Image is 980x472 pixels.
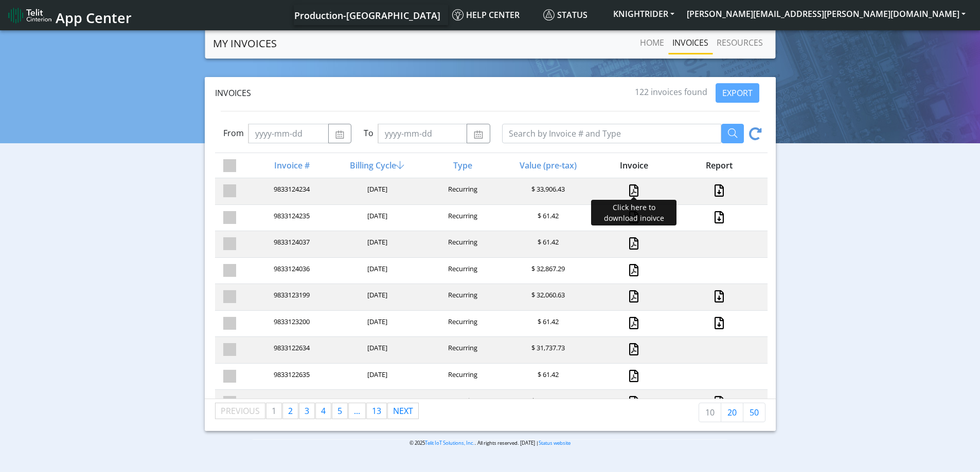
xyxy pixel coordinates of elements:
[543,9,555,21] img: status.svg
[8,4,130,26] a: App Center
[333,159,419,172] div: Billing Cycle
[248,343,333,357] div: 9833122634
[543,9,587,21] span: Status
[419,370,505,384] div: Recurring
[539,440,571,446] a: Status website
[221,405,260,417] span: Previous
[590,159,675,172] div: Invoice
[681,5,972,23] button: [PERSON_NAME][EMAIL_ADDRESS][PERSON_NAME][DOMAIN_NAME]
[388,403,418,419] a: Next page
[333,370,419,384] div: [DATE]
[607,5,681,23] button: KNIGHTRIDER
[248,370,333,384] div: 9833122635
[321,405,326,417] span: 4
[675,159,761,172] div: Report
[716,83,759,103] button: EXPORT
[419,237,505,251] div: Recurring
[419,184,505,198] div: Recurring
[419,396,505,410] div: Recurring
[354,405,360,417] span: ...
[452,9,464,21] img: knowledge.svg
[248,184,333,198] div: 9833124234
[335,130,345,139] img: calendar.svg
[294,5,440,25] a: Your current platform instance
[248,264,333,278] div: 9833124036
[505,290,590,304] div: $ 32,060.63
[712,32,767,53] a: RESOURCES
[288,405,293,417] span: 2
[248,290,333,304] div: 9833123199
[8,7,51,24] img: logo-telit-cinterion-gw-new.png
[448,5,539,25] a: Help center
[333,343,419,357] div: [DATE]
[248,159,333,172] div: Invoice #
[505,264,590,278] div: $ 32,867.29
[419,264,505,278] div: Recurring
[419,317,505,331] div: Recurring
[253,439,727,447] p: © 2025 . All rights reserved. [DATE] |
[333,264,419,278] div: [DATE]
[372,405,381,417] span: 13
[419,211,505,225] div: Recurring
[378,124,467,143] input: yyyy-mm-dd
[248,124,329,143] input: yyyy-mm-dd
[56,8,132,27] span: App Center
[333,290,419,304] div: [DATE]
[505,184,590,198] div: $ 33,906.43
[215,403,419,419] ul: Pagination
[419,290,505,304] div: Recurring
[333,184,419,198] div: [DATE]
[668,32,712,53] a: INVOICES
[505,317,590,331] div: $ 61.42
[364,127,373,139] label: To
[505,396,590,410] div: $ 31,683.84
[419,159,505,172] div: Type
[248,317,333,331] div: 9833123200
[248,396,333,410] div: 9833122109
[248,211,333,225] div: 9833124235
[505,237,590,251] div: $ 61.42
[333,396,419,410] div: [DATE]
[635,86,707,98] span: 122 invoices found
[539,5,607,25] a: Status
[213,33,277,54] a: MY INVOICES
[425,440,475,446] a: Telit IoT Solutions, Inc.
[505,159,590,172] div: Value (pre-tax)
[215,87,251,99] span: Invoices
[721,403,743,422] a: 20
[223,127,244,139] label: From
[502,124,721,143] input: Search by Invoice # and Type
[419,343,505,357] div: Recurring
[505,370,590,384] div: $ 61.42
[248,237,333,251] div: 9833124037
[333,211,419,225] div: [DATE]
[505,211,590,225] div: $ 61.42
[743,403,765,422] a: 50
[473,130,483,139] img: calendar.svg
[337,405,342,417] span: 5
[333,317,419,331] div: [DATE]
[452,9,520,21] span: Help center
[591,200,676,225] div: Click here to download inoivce
[305,405,309,417] span: 3
[272,405,276,417] span: 1
[505,343,590,357] div: $ 31,737.73
[294,9,440,22] span: Production-[GEOGRAPHIC_DATA]
[636,32,668,53] a: Home
[333,237,419,251] div: [DATE]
